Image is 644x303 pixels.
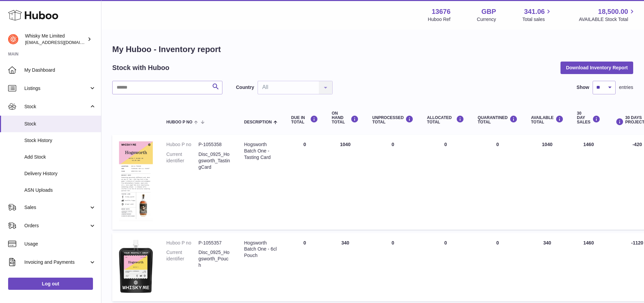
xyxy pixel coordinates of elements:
td: 0 [420,233,471,302]
span: Huboo P no [166,120,192,124]
span: [EMAIL_ADDRESS][DOMAIN_NAME] [25,40,99,45]
div: AVAILABLE Total [531,115,564,124]
span: 0 [496,142,499,147]
span: Stock [24,103,89,110]
div: QUARANTINED Total [478,115,518,124]
label: Country [236,84,254,91]
img: product image [119,141,153,221]
span: 0 [496,240,499,246]
a: 341.06 Total sales [522,7,552,23]
button: Download Inventory Report [560,62,633,74]
img: orders@whiskyshop.com [8,34,18,44]
dt: Huboo P no [166,141,198,148]
dt: Current identifier [166,249,198,269]
span: Stock History [24,137,96,144]
div: Huboo Ref [428,16,451,23]
div: Hogsworth Batch One - Tasting Card [244,141,278,161]
dd: Disc_0925_Hogsworth_Pouch [198,249,231,269]
span: ASN Uploads [24,187,96,193]
div: UNPROCESSED Total [372,115,413,124]
img: product image [119,240,153,293]
td: 0 [420,135,471,229]
a: Log out [8,278,93,290]
td: 1460 [570,233,607,302]
span: Listings [24,85,89,92]
span: Sales [24,204,89,211]
td: 0 [365,135,420,229]
span: Total sales [522,16,552,23]
dd: P-1055358 [198,141,231,148]
dd: Disc_0925_Hogsworth_TastingCard [198,151,231,170]
span: Add Stock [24,154,96,160]
span: Orders [24,223,89,229]
dt: Current identifier [166,151,198,170]
td: 0 [365,233,420,302]
h1: My Huboo - Inventory report [112,44,633,55]
div: Hogsworth Batch One - 6cl Pouch [244,240,278,259]
span: entries [619,84,633,91]
span: Description [244,120,272,124]
span: 18,500.00 [598,7,628,16]
span: Stock [24,121,96,127]
span: Delivery History [24,170,96,177]
dd: P-1055357 [198,240,231,246]
label: Show [577,84,589,91]
span: 341.06 [524,7,545,16]
div: DUE IN TOTAL [291,115,318,124]
strong: GBP [481,7,496,16]
span: Usage [24,241,96,247]
td: 340 [524,233,570,302]
div: ALLOCATED Total [427,115,464,124]
td: 1040 [325,135,365,229]
dt: Huboo P no [166,240,198,246]
span: My Dashboard [24,67,96,73]
div: ON HAND Total [332,111,359,125]
span: Invoicing and Payments [24,259,89,265]
div: Whisky Me Limited [25,33,86,46]
td: 0 [284,135,325,229]
td: 1460 [570,135,607,229]
td: 0 [284,233,325,302]
strong: 13676 [432,7,451,16]
div: Currency [477,16,496,23]
a: 18,500.00 AVAILABLE Stock Total [579,7,636,23]
span: AVAILABLE Stock Total [579,16,636,23]
div: 30 DAY SALES [577,111,600,125]
h2: Stock with Huboo [112,63,169,72]
td: 340 [325,233,365,302]
td: 1040 [524,135,570,229]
